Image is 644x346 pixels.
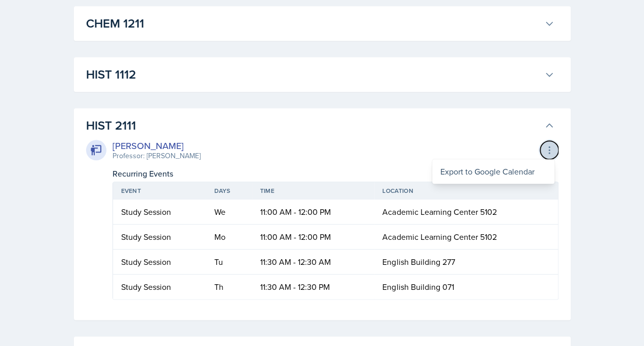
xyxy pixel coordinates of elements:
td: Mo [206,225,251,250]
td: We [206,200,251,225]
span: English Building 277 [382,256,455,267]
td: 11:30 AM - 12:30 AM [252,250,375,275]
div: Recurring Events [113,167,558,180]
button: CHEM 1211 [84,12,556,35]
h3: CHEM 1211 [86,14,540,33]
td: 11:30 AM - 12:30 PM [252,275,375,299]
span: Academic Learning Center 5102 [382,231,496,242]
button: HIST 1112 [84,63,556,86]
div: Study Session [121,256,198,268]
th: Location [374,182,557,200]
div: Professor: [PERSON_NAME] [113,151,201,161]
span: Academic Learning Center 5102 [382,206,496,217]
div: [PERSON_NAME] [113,139,201,153]
td: Th [206,275,251,299]
div: Study Session [121,231,198,243]
span: English Building 071 [382,281,454,292]
button: HIST 2111 [84,114,556,137]
div: Study Session [121,281,198,293]
td: 11:00 AM - 12:00 PM [252,225,375,250]
h3: HIST 2111 [86,116,540,135]
h3: HIST 1112 [86,65,540,84]
div: Study Session [121,206,198,218]
div: Export to Google Calendar [432,161,554,182]
th: Event [113,182,206,200]
th: Days [206,182,251,200]
td: 11:00 AM - 12:00 PM [252,200,375,225]
th: Time [252,182,375,200]
td: Tu [206,250,251,275]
